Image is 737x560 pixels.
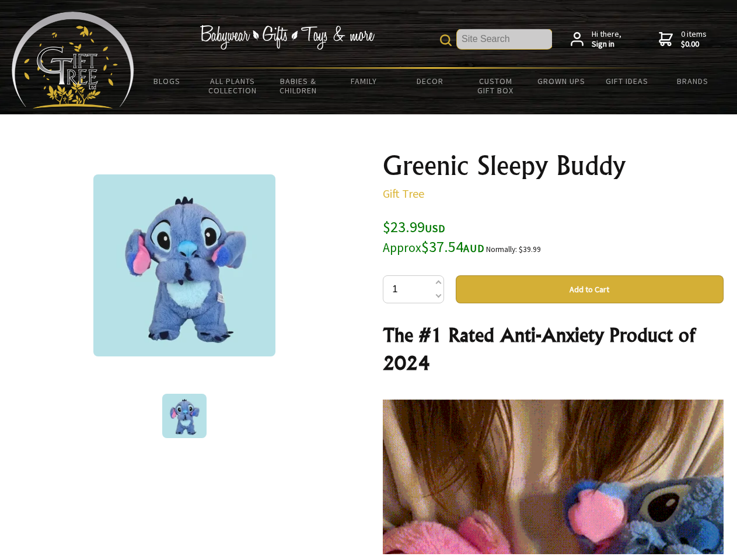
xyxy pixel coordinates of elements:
[456,275,724,303] button: Add to Cart
[93,174,275,356] img: Greenic Sleepy Buddy
[200,69,266,103] a: All Plants Collection
[463,69,529,103] a: Custom Gift Box
[383,217,484,256] span: $23.99 $37.54
[571,29,621,50] a: Hi there,Sign in
[681,39,707,50] strong: $0.00
[463,242,484,255] span: AUD
[457,29,552,49] input: Site Search
[659,29,707,50] a: 0 items$0.00
[12,12,134,108] img: Babyware - Gifts - Toys and more...
[592,29,621,50] span: Hi there,
[425,222,445,235] span: USD
[660,69,726,93] a: Brands
[592,39,621,50] strong: Sign in
[594,69,660,93] a: Gift Ideas
[397,69,463,93] a: Decor
[383,186,424,201] a: Gift Tree
[134,69,200,93] a: BLOGS
[440,34,452,46] img: product search
[681,29,707,50] span: 0 items
[528,69,594,93] a: Grown Ups
[266,69,331,103] a: Babies & Children
[162,394,207,438] img: Greenic Sleepy Buddy
[383,240,421,256] small: Approx
[486,244,541,254] small: Normally: $39.99
[383,152,724,180] h1: Greenic Sleepy Buddy
[383,323,695,374] strong: The #1 Rated Anti-Anxiety Product of 2024
[200,25,375,50] img: Babywear - Gifts - Toys & more
[331,69,397,93] a: Family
